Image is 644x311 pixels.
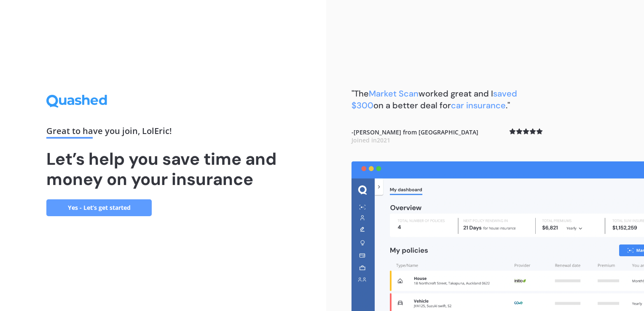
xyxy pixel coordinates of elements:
span: saved $300 [352,88,517,111]
a: Yes - Let’s get started [46,199,152,216]
h1: Let’s help you save time and money on your insurance [46,149,280,189]
img: dashboard.webp [352,161,644,311]
b: "The worked great and I on a better deal for ." [352,88,517,111]
div: Great to have you join , LolEric ! [46,127,280,139]
span: car insurance [451,100,506,111]
span: Joined in 2021 [352,136,390,144]
b: - [PERSON_NAME] from [GEOGRAPHIC_DATA] [352,128,478,145]
span: Market Scan [369,88,419,99]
